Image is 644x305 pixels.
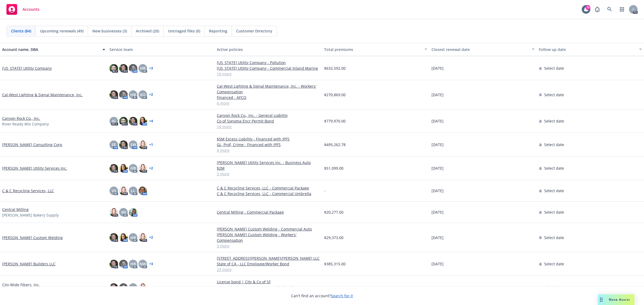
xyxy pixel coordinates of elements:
img: photo [119,233,128,242]
a: 3 more [217,243,320,249]
a: $2M [217,165,320,171]
div: Follow up date [539,47,636,52]
img: photo [138,117,147,125]
a: + 2 [149,93,153,96]
span: [DATE] [431,165,444,171]
span: [DATE] [431,261,444,267]
img: photo [119,140,128,149]
span: [DATE] [431,235,444,240]
a: C & C Recycling Services, LLC - Commercial Umbrella [217,191,320,196]
img: photo [109,233,118,242]
span: $632,592.00 [324,65,346,71]
a: [STREET_ADDRESS][PERSON_NAME]/[PERSON_NAME] LLC [217,255,320,261]
a: [US_STATE] Utility Company - Commercial Inland Marine [217,65,320,71]
a: Canyon Rock Co., Inc. [2,116,40,121]
span: [DATE] [431,65,444,71]
a: [PERSON_NAME] Custom Welding - Workers' Compensation [217,232,320,243]
span: HB [140,65,145,71]
span: JG [112,118,116,124]
span: Select date [544,285,564,290]
span: Select date [544,142,564,147]
a: 4 more [217,147,320,153]
span: [DATE] [431,209,444,215]
span: [DATE] [431,142,444,147]
span: HB [130,165,136,171]
span: KO [140,92,145,98]
span: $385,315.00 [324,261,346,267]
img: photo [129,117,137,125]
span: NW [140,261,146,267]
button: Nova Assist [598,294,634,305]
a: [PERSON_NAME] Consulting Corp [2,142,62,147]
span: Select date [544,235,564,240]
a: [PERSON_NAME] Custom Welding - Commercial Auto [217,226,320,232]
span: $169,477.00 [324,285,346,290]
span: Select date [544,118,564,124]
a: + 2 [149,286,153,289]
img: photo [119,90,128,99]
span: Accounts [23,7,39,12]
img: photo [109,208,118,217]
a: + 1 [149,143,153,146]
img: photo [109,283,118,292]
span: Customer Directory [236,28,272,34]
span: MJ [121,209,126,215]
button: Closest renewal date [429,43,537,56]
img: photo [109,164,118,173]
span: HB [130,285,136,290]
a: [US_STATE] Utility Company [2,65,52,71]
a: [PERSON_NAME] Custom Welding [2,235,63,240]
a: Financed - AFCO [217,95,320,100]
img: photo [138,283,147,292]
a: Cal-West Lighting & Signal Maintenance, Inc. [2,92,83,98]
span: [DATE] [431,92,444,98]
a: City-Wide Fibers, Inc. - Commercial Inland Marine [217,285,320,290]
a: [PERSON_NAME] Utility Services Inc. [2,165,67,171]
a: 10 more [217,71,320,77]
div: Total premiums [324,47,421,52]
img: photo [109,90,118,99]
span: [DATE] [431,285,444,290]
a: + 3 [149,262,153,266]
span: VS [112,188,116,194]
span: SE [112,142,116,147]
button: Total premiums [322,43,429,56]
img: photo [119,117,128,125]
a: Report a Bug [592,4,603,15]
img: photo [119,164,128,173]
span: Select date [544,65,564,71]
a: License bond | City & Co of SF [217,279,320,285]
a: Central Milling - Commercial Package [217,209,320,215]
div: Drag to move [598,294,605,305]
a: 23 more [217,267,320,272]
span: Select date [544,261,564,267]
div: Active policies [217,47,320,52]
img: photo [119,283,128,292]
span: SW [130,142,136,147]
a: + 3 [149,67,153,70]
a: State of CA - LLC Employee/Worker Bond [217,261,320,267]
a: 6 more [217,100,320,106]
a: [PERSON_NAME] Builders LLC [2,261,56,267]
span: Untriaged files (0) [168,28,200,34]
a: + 2 [149,167,153,170]
a: Search for it [331,293,353,298]
span: Clients (84) [11,28,31,34]
img: photo [119,260,128,268]
a: 14 more [217,124,320,129]
span: River Ready Mix Company [2,121,49,127]
span: Can't find an account? [291,293,353,299]
button: Active policies [215,43,322,56]
span: $270,869.00 [324,92,346,98]
img: photo [109,64,118,73]
span: Archived (20) [136,28,159,34]
a: [PERSON_NAME] Utility Services Inc. - Business Auto [217,160,320,165]
a: $5M Excess Liability - Financed with IPFS [217,136,320,142]
span: Select date [544,188,564,194]
a: Cal-West Lighting & Signal Maintenance, Inc. - Workers' Compensation [217,83,320,95]
a: + 4 [149,120,153,123]
a: C & C Recycling Services, LLC - Commercial Package [217,185,320,191]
